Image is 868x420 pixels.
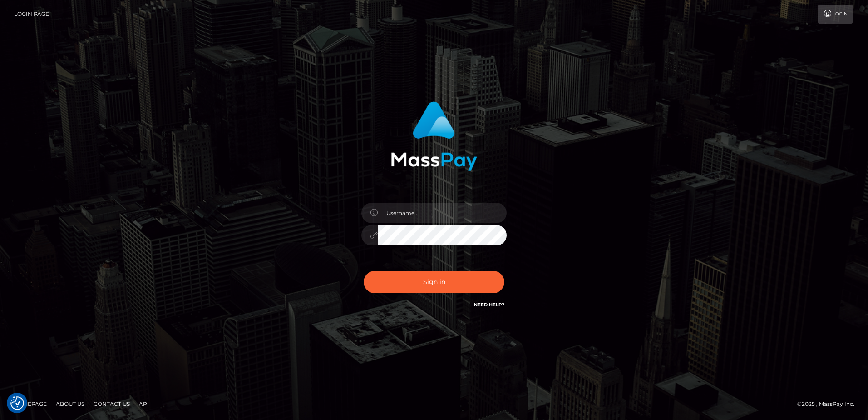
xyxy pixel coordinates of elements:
[10,396,24,410] img: Revisit consent button
[90,397,133,411] a: Contact Us
[797,399,861,409] div: © 2025 , MassPay Inc.
[364,271,504,293] button: Sign in
[10,396,24,410] button: Consent Preferences
[378,203,507,223] input: Username...
[14,5,49,24] a: Login Page
[474,302,504,308] a: Need Help?
[10,397,50,411] a: Homepage
[52,397,88,411] a: About Us
[135,397,153,411] a: API
[391,101,477,171] img: MassPay Login
[818,5,853,24] a: Login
